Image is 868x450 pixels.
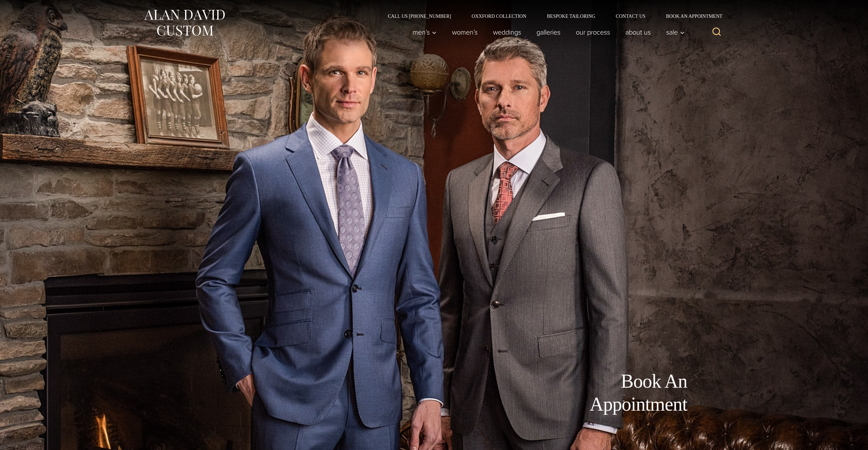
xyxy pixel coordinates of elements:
[143,8,225,38] img: Alan David Custom
[618,25,658,39] a: About Us
[666,29,685,36] span: Sale
[461,14,536,18] a: Oxxford Collection
[656,14,725,18] a: Book an Appointment
[405,25,688,39] nav: Primary Navigation
[606,14,656,18] a: Contact Us
[378,14,462,18] a: Call Us [PHONE_NUMBER]
[536,14,605,18] a: Bespoke Tailoring
[413,29,437,36] span: Men’s
[709,24,725,40] button: View Search Form
[533,370,687,416] h1: Book An Appointment
[378,14,725,18] nav: Secondary Navigation
[485,25,529,39] a: weddings
[568,25,618,39] a: Our Process
[529,25,568,39] a: Galleries
[444,25,485,39] a: Women’s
